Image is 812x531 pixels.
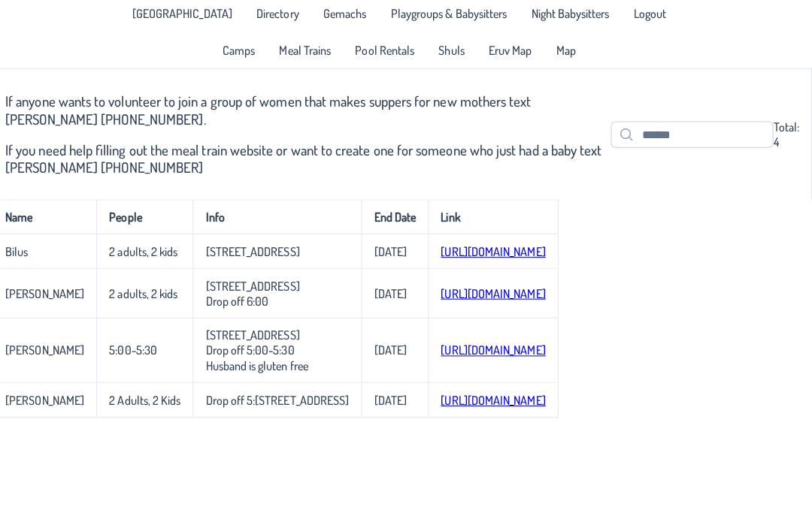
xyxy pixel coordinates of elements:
span: [GEOGRAPHIC_DATA] [138,12,238,24]
a: Map [550,42,587,66]
p-celleditor: [PERSON_NAME] [13,394,91,409]
a: [URL][DOMAIN_NAME] [444,344,548,359]
a: Night Babysitters [525,6,620,30]
h3: If you need help filling out the meal train website or want to create one for someone who just ha... [13,144,613,179]
span: Pool Rentals [359,48,418,60]
th: People [103,202,198,237]
p-celleditor: 2 adults, 2 kids [116,246,183,261]
a: [URL][DOMAIN_NAME] [444,394,548,409]
span: Shuls [442,48,468,60]
th: Info [198,202,365,237]
th: End Date [365,202,432,237]
p-celleditor: [STREET_ADDRESS] Drop off 6:00 [211,280,304,310]
p-celleditor: [DATE] [378,394,411,409]
p-celleditor: Drop off 5:[STREET_ADDRESS] [211,394,353,409]
span: Playgroups & Babysitters [395,12,510,24]
p-celleditor: [DATE] [378,344,411,359]
h3: If anyone wants to volunteer to join a group of women that makes suppers for new mothers text [PE... [13,96,613,131]
p-celleditor: [PERSON_NAME] [13,344,91,359]
p-celleditor: [STREET_ADDRESS] Drop off 5:00-5:30 Husband is gluten free [211,329,313,374]
div: Total: 4 [13,82,799,193]
span: Night Babysitters [534,12,611,24]
a: Pool Rentals [350,42,427,66]
span: Logout [635,12,668,24]
a: Gemachs [319,6,380,30]
a: Playgroups & Babysitters [386,6,519,30]
p-celleditor: [DATE] [378,246,411,261]
li: Logout [626,6,677,30]
p-celleditor: 2 adults, 2 kids [116,288,183,303]
li: Pine Lake Park [129,6,247,30]
a: Eruv Map [483,42,544,66]
p-celleditor: [DATE] [378,288,411,303]
p-celleditor: [PERSON_NAME] [13,288,91,303]
a: Directory [253,6,313,30]
span: Eruv Map [492,48,535,60]
span: Directory [262,12,304,24]
span: Map [559,48,578,60]
a: Meal Trains [275,42,344,66]
a: Shuls [433,42,477,66]
a: Camps [219,42,269,66]
span: Gemachs [328,12,371,24]
span: Meal Trains [284,48,335,60]
p-celleditor: 2 Adults, 2 Kids [116,394,186,409]
p-celleditor: 5:00-5:30 [116,344,163,359]
p-celleditor: [STREET_ADDRESS] [211,246,304,261]
a: [URL][DOMAIN_NAME] [444,288,548,303]
p-celleditor: Bilus [13,246,35,261]
th: Link [432,202,561,237]
a: [URL][DOMAIN_NAME] [444,246,548,261]
a: [GEOGRAPHIC_DATA] [129,6,247,30]
span: Camps [228,48,260,60]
